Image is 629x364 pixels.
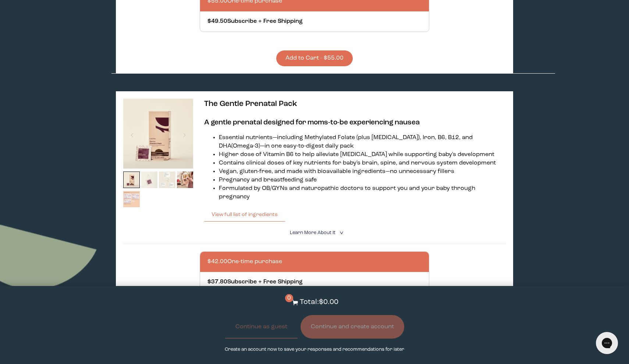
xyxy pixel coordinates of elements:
[159,172,175,188] img: thumbnail image
[300,297,338,308] p: Total: $0.00
[219,134,506,151] li: Essential nutrients—including Methylated Folate (plus [MEDICAL_DATA]), Iron, B6, B12, and DHA (Om...
[177,172,193,188] img: thumbnail image
[141,172,158,188] img: thumbnail image
[123,191,140,208] img: thumbnail image
[290,229,339,236] summary: Learn More About it <
[285,294,293,302] span: 0
[123,99,193,169] img: thumbnail image
[204,207,285,222] button: View full list of ingredients
[225,315,298,339] button: Continue as guest
[219,184,506,201] li: Formulated by OB/GYNs and naturopathic doctors to support you and your baby through pregnancy
[219,159,506,167] li: Contains clinical doses of key nutrients for baby's brain, spine, and nervous system development
[225,346,404,353] p: Create an account now to save your responses and recommendations for later
[592,329,622,357] iframe: Gorgias live chat messenger
[204,117,506,128] h3: A gentle prenatal designed for moms-to-be experiencing nausea
[204,100,297,108] span: The Gentle Prenatal Pack
[301,315,404,339] button: Continue and create account
[219,177,317,183] span: Pregnancy and breastfeeding safe
[219,167,506,176] li: Vegan, gluten-free, and made with bioavailable ingredients—no unnecessary fillers
[337,231,344,235] i: <
[219,151,506,159] li: Higher dose of Vitamin B6 to help alleviate [MEDICAL_DATA] while supporting baby's development
[276,50,353,66] button: Add to Cart - $55.00
[123,172,140,188] img: thumbnail image
[290,230,335,235] span: Learn More About it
